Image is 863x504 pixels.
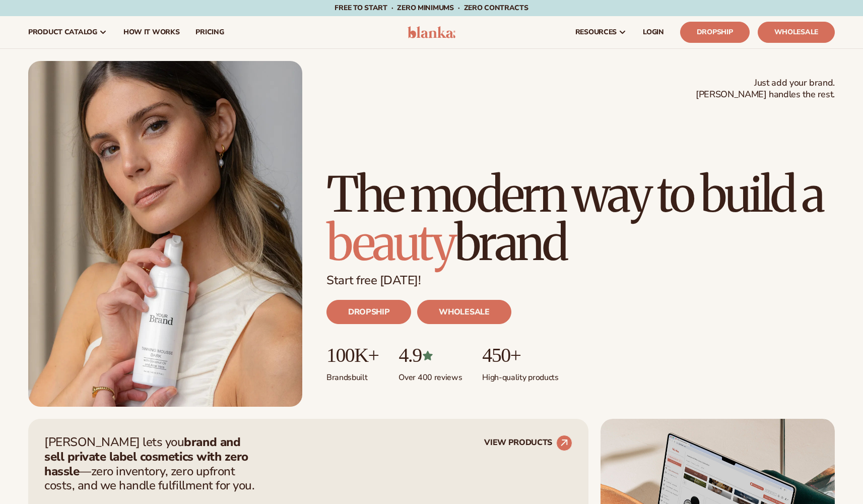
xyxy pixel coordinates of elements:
[575,28,617,36] span: resources
[44,434,248,479] strong: brand and sell private label cosmetics with zero hassle
[326,213,454,273] span: beauty
[680,22,750,43] a: Dropship
[696,77,835,101] span: Just add your brand. [PERSON_NAME] handles the rest.
[44,435,261,493] p: [PERSON_NAME] lets you —zero inventory, zero upfront costs, and we handle fulfillment for you.
[326,170,835,267] h1: The modern way to build a brand
[28,28,97,36] span: product catalog
[123,28,180,36] span: How It Works
[399,344,462,366] p: 4.9
[482,366,558,383] p: High-quality products
[187,16,232,48] a: pricing
[482,344,558,366] p: 450+
[326,300,411,324] a: DROPSHIP
[115,16,188,48] a: How It Works
[635,16,672,48] a: LOGIN
[417,300,511,324] a: WHOLESALE
[195,28,224,36] span: pricing
[335,3,528,13] span: Free to start · ZERO minimums · ZERO contracts
[20,16,115,48] a: product catalog
[408,26,455,38] img: logo
[326,366,378,383] p: Brands built
[326,273,835,288] p: Start free [DATE]!
[399,366,462,383] p: Over 400 reviews
[326,344,378,366] p: 100K+
[643,28,664,36] span: LOGIN
[484,435,572,451] a: VIEW PRODUCTS
[758,22,835,43] a: Wholesale
[28,61,302,407] img: Blanka hero private label beauty Female holding tanning mousse
[567,16,635,48] a: resources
